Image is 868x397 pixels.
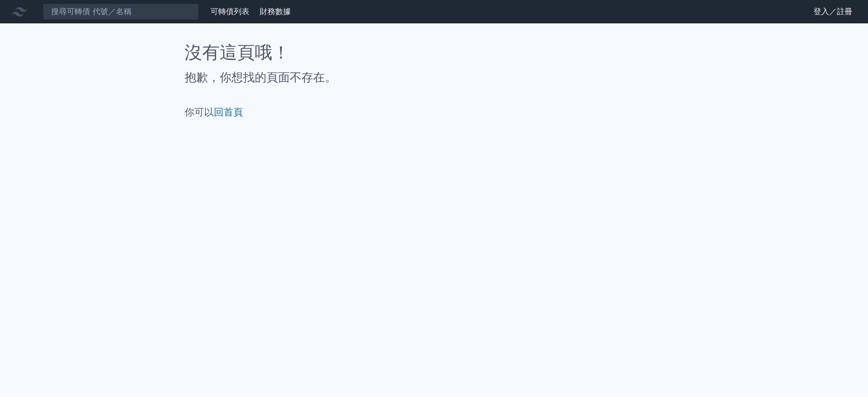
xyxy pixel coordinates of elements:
[43,3,199,20] input: 搜尋可轉債 代號／名稱
[210,7,249,16] a: 可轉債列表
[185,43,683,62] h1: 沒有這頁哦！
[260,7,291,16] a: 財務數據
[185,105,683,119] p: 你可以
[214,106,243,118] a: 回首頁
[185,70,683,86] h2: 抱歉，你想找的頁面不存在。
[806,4,860,19] a: 登入／註冊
